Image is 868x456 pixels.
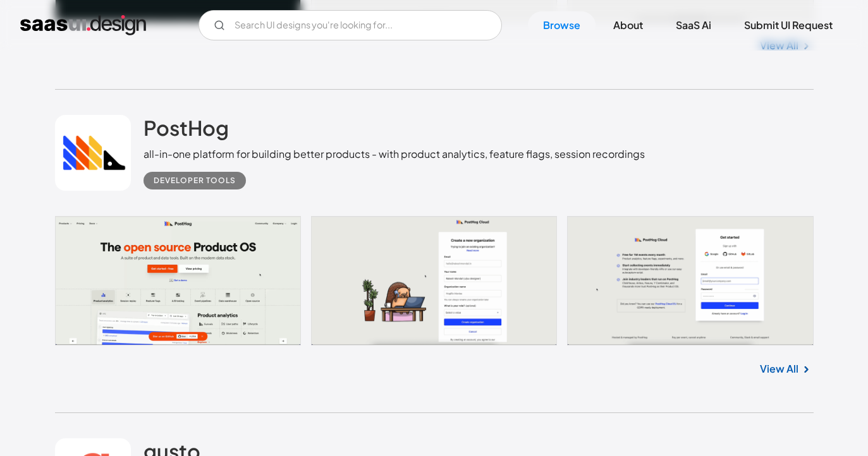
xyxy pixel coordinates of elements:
[760,361,798,376] a: View All
[20,15,146,35] a: home
[144,115,229,140] h2: PostHog
[199,10,502,40] input: Search UI designs you're looking for...
[199,10,502,40] form: Email Form
[144,115,229,147] a: PostHog
[144,147,645,162] div: all-in-one platform for building better products - with product analytics, feature flags, session...
[661,11,726,39] a: SaaS Ai
[528,11,596,39] a: Browse
[154,173,236,188] div: Developer tools
[598,11,658,39] a: About
[729,11,848,39] a: Submit UI Request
